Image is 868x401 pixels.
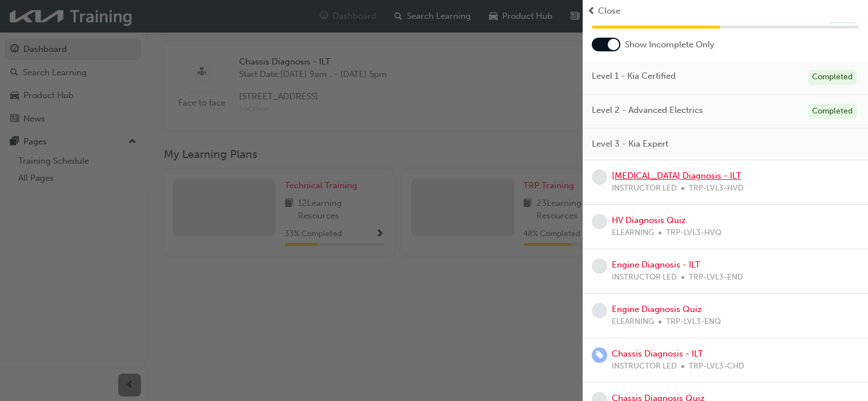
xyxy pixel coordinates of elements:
span: INSTRUCTOR LED [612,271,677,284]
span: Level 3 - Kia Expert [592,137,668,151]
span: TRP-LVL3-CHD [689,360,744,373]
button: prev-iconClose [587,5,863,18]
a: Engine Diagnosis Quiz [612,304,702,314]
span: learningRecordVerb_NONE-icon [592,303,607,318]
span: Level 2 - Advanced Electrics [592,104,703,117]
a: Chassis Diagnosis - ILT [612,349,703,359]
span: TRP-LVL3-END [689,271,743,284]
span: INSTRUCTOR LED [612,182,677,195]
div: Completed [808,104,857,119]
div: Completed [808,70,857,85]
span: ELEARNING [612,315,654,329]
a: Engine Diagnosis - ILT [612,260,700,270]
span: Close [598,5,620,18]
span: TRP-LVL3-ENQ [666,315,721,329]
a: HV Diagnosis Quiz [612,215,686,225]
span: learningRecordVerb_NONE-icon [592,169,607,185]
span: TRP-LVL3-HVQ [666,226,721,240]
span: Level 1 - Kia Certified [592,70,676,83]
span: INSTRUCTOR LED [612,360,677,373]
span: learningRecordVerb_NONE-icon [592,258,607,274]
span: learningRecordVerb_NONE-icon [592,214,607,229]
span: TRP-LVL3-HVD [689,182,744,195]
span: ELEARNING [612,226,654,240]
span: Show Incomplete Only [625,38,714,51]
span: learningRecordVerb_ENROLL-icon [592,347,607,363]
a: [MEDICAL_DATA] Diagnosis - ILT [612,171,741,181]
span: prev-icon [587,5,596,18]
